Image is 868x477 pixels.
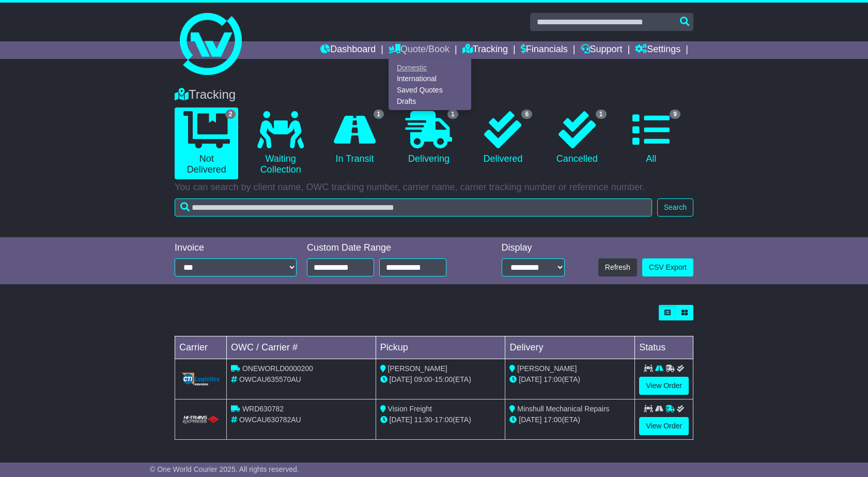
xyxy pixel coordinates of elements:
a: 2 Not Delivered [175,107,238,179]
span: © One World Courier 2025. All rights reserved. [150,465,299,473]
button: Refresh [598,258,637,276]
div: Invoice [175,242,297,254]
span: WRD630782 [242,405,284,413]
div: - (ETA) [380,414,501,425]
span: [DATE] [519,375,541,383]
a: International [389,73,471,85]
a: 6 Delivered [471,107,535,168]
span: 17:00 [435,416,453,424]
a: 1 In Transit [323,107,386,168]
span: [DATE] [519,416,541,424]
img: HiTrans.png [181,415,220,425]
span: 15:00 [435,375,453,383]
a: Waiting Collection [249,107,312,179]
a: Drafts [389,96,471,107]
span: 9 [670,110,680,119]
a: View Order [639,417,689,435]
a: 1 Cancelled [545,107,609,168]
div: Quote/Book [389,59,471,110]
td: Pickup [376,336,505,359]
a: Quote/Book [389,41,450,59]
span: ONEWORLD 0000200 [242,364,313,373]
span: 17:00 [544,375,562,383]
a: 9 All [619,107,683,168]
span: 6 [521,110,532,119]
span: 1 [374,110,384,119]
span: 11:30 [414,416,432,424]
td: Delivery [505,336,635,359]
div: Tracking [169,87,699,102]
td: Carrier [175,336,227,359]
span: [DATE] [390,416,412,424]
a: Tracking [462,41,508,59]
p: You can search by client name, OWC tracking number, carrier name, carrier tracking number or refe... [175,182,693,193]
a: Dashboard [320,41,376,59]
span: [PERSON_NAME] [388,364,447,373]
span: [PERSON_NAME] [517,364,577,373]
a: Support [581,41,623,59]
a: Financials [521,41,568,59]
div: (ETA) [509,374,630,385]
a: Saved Quotes [389,85,471,96]
span: Vision Freight [388,405,432,413]
div: - (ETA) [380,374,501,385]
span: OWCAU630782AU [239,416,301,424]
a: View Order [639,377,689,395]
span: 1 [447,110,458,119]
span: 2 [225,110,236,119]
a: CSV Export [642,258,693,276]
span: 1 [596,110,607,119]
a: 1 Delivering [397,107,460,168]
a: Settings [635,41,680,59]
span: OWCAU635570AU [239,375,301,383]
div: Display [502,242,565,254]
span: [DATE] [390,375,412,383]
a: Domestic [389,62,471,73]
td: OWC / Carrier # [227,336,376,359]
span: Minshull Mechanical Repairs [517,405,609,413]
div: Custom Date Range [307,242,473,254]
div: (ETA) [509,414,630,425]
button: Search [657,198,693,217]
span: 17:00 [544,416,562,424]
span: 09:00 [414,375,432,383]
img: GetCarrierServiceLogo [181,373,220,385]
td: Status [635,336,693,359]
